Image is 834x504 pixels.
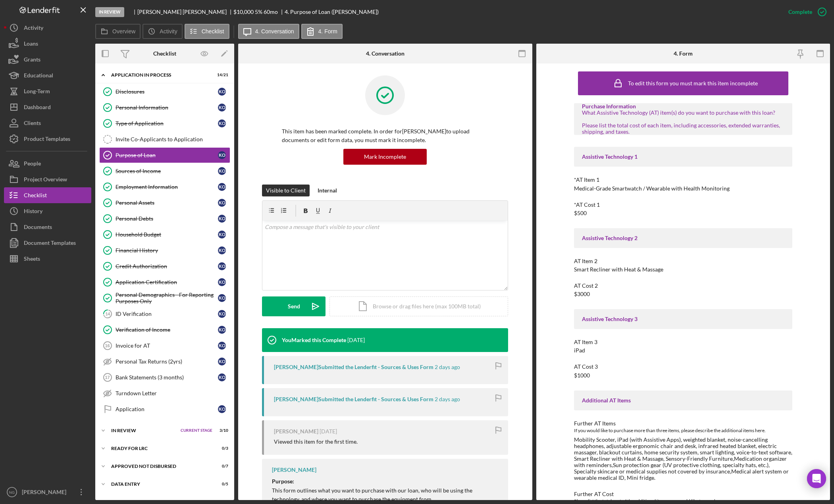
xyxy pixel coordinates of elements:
[95,7,124,17] div: In Review
[99,322,230,338] a: Verification of IncomeKO
[4,219,91,235] button: Documents
[105,311,110,316] tspan: 14
[4,20,91,36] button: Activity
[116,390,230,396] div: Turndown Letter
[574,185,730,192] div: Medical-Grade Smartwatch / Wearable with Health Monitoring
[233,8,254,15] span: $10,000
[807,469,826,488] div: Open Intercom Messenger
[282,337,346,343] div: You Marked this Complete
[218,215,226,223] div: K O
[218,310,226,318] div: K O
[266,185,306,196] div: Visible to Client
[4,203,91,219] a: History
[160,28,177,35] label: Activity
[574,437,792,481] div: Mobility Scooter, iPad (with Assistive Apps), weighted blanket, noise-cancelling headphones, adju...
[95,24,141,39] button: Overview
[24,251,40,269] div: Sheets
[218,358,226,365] div: K O
[99,290,230,306] a: Personal Demographics - For Reporting Purposes OnlyKO
[99,100,230,115] a: Personal InformationKO
[366,50,404,57] div: 4. Conversation
[24,99,51,117] div: Dashboard
[202,28,224,35] label: Checklist
[143,24,182,39] button: Activity
[318,28,337,35] label: 4. Form
[24,67,53,85] div: Educational
[116,168,218,174] div: Sources of Income
[288,296,300,316] div: Send
[218,151,226,159] div: K O
[116,88,218,95] div: Disclosures
[116,120,218,127] div: Type of Application
[218,88,226,96] div: K O
[99,385,230,401] a: Turndown Letter
[105,343,110,348] tspan: 16
[4,83,91,99] button: Long-Term
[116,215,218,222] div: Personal Debts
[574,364,792,370] div: AT Cost 3
[218,183,226,191] div: K O
[99,354,230,369] a: Personal Tax Returns (2yrs)KO
[218,262,226,270] div: K O
[4,156,91,171] button: People
[4,484,91,500] button: NG[PERSON_NAME]
[99,338,230,354] a: 16Invoice for ATKO
[4,36,91,52] button: Loans
[99,258,230,274] a: Credit AuthorizationKO
[674,50,693,57] div: 4. Form
[274,428,318,435] div: [PERSON_NAME]
[272,478,294,485] strong: Purpose:
[285,9,379,15] div: 4. Purpose of Loan ([PERSON_NAME])
[24,115,41,133] div: Clients
[582,103,784,110] div: Purchase Information
[218,405,226,413] div: K O
[4,52,91,67] button: Grants
[272,486,500,504] p: This form outlines what you want to purchase with our loan, who will be using the technology, and...
[582,316,784,322] div: Assistive Technology 3
[4,115,91,131] a: Clients
[99,369,230,385] a: 17Bank Statements (3 months)KO
[574,202,792,208] div: *AT Cost 1
[24,235,76,253] div: Document Templates
[274,439,358,445] div: Viewed this item for the first time.
[116,327,218,333] div: Verification of Income
[24,156,41,173] div: People
[343,149,427,165] button: Mark Incomplete
[116,358,218,365] div: Personal Tax Returns (2yrs)
[218,231,226,239] div: K O
[24,131,70,149] div: Product Templates
[105,375,110,380] tspan: 17
[99,163,230,179] a: Sources of IncomeKO
[99,401,230,417] a: ApplicationKO
[116,247,218,254] div: Financial History
[255,9,262,15] div: 5 %
[574,491,792,497] div: Further AT Cost
[111,73,208,77] div: Application In Process
[574,210,587,216] div: $500
[116,279,218,285] div: Application Certification
[4,131,91,147] a: Product Templates
[99,274,230,290] a: Application CertificationKO
[214,73,228,77] div: 14 / 21
[99,306,230,322] a: 14ID VerificationKO
[153,50,176,57] div: Checklist
[274,364,433,370] div: [PERSON_NAME] Submitted the Lenderfit - Sources & Uses Form
[99,227,230,242] a: Household BudgetKO
[574,347,585,354] div: iPad
[262,185,310,196] button: Visible to Client
[181,428,212,433] span: Current Stage
[185,24,229,39] button: Checklist
[24,219,52,237] div: Documents
[4,235,91,251] a: Document Templates
[112,28,135,35] label: Overview
[364,149,406,165] div: Mark Incomplete
[4,99,91,115] a: Dashboard
[574,266,663,273] div: Smart Recliner with Heat & Massage
[574,420,792,427] div: Further AT Items
[111,482,208,487] div: Data Entry
[99,147,230,163] a: Purpose of LoanKO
